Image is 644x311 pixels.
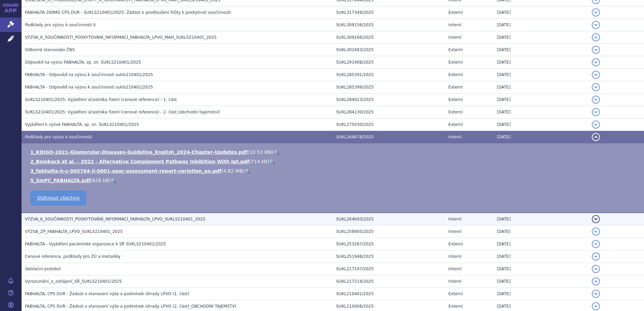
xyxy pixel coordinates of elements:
li: ( ) [30,158,637,165]
button: detail [592,265,600,273]
span: Vyrozumění_o_zahájení_SŘ_SUKLS210401/2025 [25,279,122,284]
td: [DATE] [493,94,588,106]
td: SUKL291408/2025 [333,56,445,69]
td: [DATE] [493,131,588,143]
td: [DATE] [493,288,588,300]
span: VÝZVA_K_SOUČINNOSTI_POSKYTOVÁNÍ_INFORMACÍ_FABHALTA_LPVO_SUKLS210401_2025 [25,217,205,221]
button: detail [592,83,600,91]
span: Interní [448,267,461,271]
span: Externí [448,122,462,127]
td: SUKL284023/2025 [333,94,445,106]
span: SUKLS210401/2025: Vyjádření účastníka řízení (cenové reference) - 2. část (obchodní tajemství) [25,110,220,114]
td: SUKL284130/2025 [333,106,445,118]
a: 5_SmPC_FABHALTA.pdf [30,178,91,183]
td: [DATE] [493,6,588,19]
span: 628 kB [92,178,109,183]
span: Interní [448,229,461,234]
a: 🔍 [273,149,279,155]
td: SUKL309156/2025 [333,19,445,31]
button: detail [592,277,600,285]
td: SUKL210401/2025 [333,288,445,300]
span: FABHALTA - Vyjádření pacientské organizace k SŘ SUKLS210401/2025 [25,242,166,246]
button: detail [592,58,600,66]
td: [DATE] [493,69,588,81]
span: Externí [448,304,462,309]
span: 714 kB [251,159,267,164]
button: detail [592,240,600,248]
button: detail [592,96,600,104]
span: Podklady pro výzvu k součinnosti II [25,23,96,27]
td: SUKL309166/2025 [333,31,445,44]
span: Externí [448,60,462,65]
span: Interní [448,217,461,221]
span: Vyjádření k výzvě FABHALTA, sp. zn. SUKLS210401/2025 [25,122,139,127]
td: [DATE] [493,226,588,238]
td: [DATE] [493,238,588,250]
a: 🔍 [269,159,275,164]
td: SUKL253267/2025 [333,238,445,250]
td: [DATE] [493,106,588,118]
span: Interní [448,135,461,139]
li: ( ) [30,168,637,174]
button: detail [592,120,600,129]
span: Podklady pro výzvu k součinnosti [25,135,92,139]
span: 4.82 MB [223,168,243,174]
td: [DATE] [493,56,588,69]
span: VÝZVA_ZP_FABHALTA_LPVO_SUKLS210401_2025 [25,229,123,234]
li: ( ) [30,177,637,184]
a: 1_KDIGO-2021-Glomerular-Diseases-Guideline_English_2024-Chapter-Updates.pdf [30,149,248,155]
span: Externí [448,72,462,77]
button: detail [592,228,600,236]
a: 🔍 [245,168,250,174]
span: Interní [448,279,461,284]
td: [DATE] [493,275,588,288]
button: detail [592,290,600,298]
button: detail [592,8,600,16]
span: Externí [448,10,462,15]
span: VÝZVA_K_SOUČINNOSTI_POSKYTOVÁNÍ_INFORMACÍ_FABHALTA_LPVO_MAH_SUKLS210401_2025 [25,35,217,40]
td: SUKL317349/2025 [333,6,445,19]
button: detail [592,302,600,310]
td: SUKL217197/2025 [333,263,445,275]
span: FABHALTA 200MG CPS DUR - SUKLS210401/2025: Žádost o prodloužení lhůty k poskytnutí součinnosti [25,10,231,15]
td: [DATE] [493,263,588,275]
span: Cenové reference, podklady pro ZÚ a metodiky [25,254,121,259]
span: Interní [448,35,461,40]
button: detail [592,33,600,41]
td: SUKL264693/2025 [333,213,445,226]
span: Interní [448,254,461,259]
td: SUKL285391/2025 [333,69,445,81]
td: [DATE] [493,213,588,226]
td: SUKL217214/2025 [333,275,445,288]
button: detail [592,71,600,79]
button: detail [592,215,600,223]
span: Externí [448,47,462,52]
span: FABHALTA, CPS DUR - Žádost o stanovení výše a podmínek úhrady LPVO (2. část)_OBCHODNÍ TAJEMSTVÍ [25,304,236,309]
span: 10.53 MB [249,149,271,155]
a: Stáhnout všechno [30,191,86,206]
span: Odborné stanovisko ČNS [25,47,75,52]
span: Interní [448,23,461,27]
span: Externí [448,291,462,296]
td: SUKL285399/2025 [333,81,445,94]
button: detail [592,46,600,54]
td: SUKL275030/2025 [333,118,445,131]
span: FABHALTA, CPS DUR - Žádost o stanovení výše a podmínek úhrady LPVO (1. část) [25,291,189,296]
a: 3_fabhalta-h-c-005764-ii-0001-epar-assessment-report-variation_en.pdf [30,168,221,174]
span: Externí [448,85,462,90]
span: Externí [448,97,462,102]
span: Odpověď na výzvu FABHALTA, sp. zn. SUKLS210401/2025 [25,60,141,65]
span: Validační protokol [25,267,61,271]
span: FABHALTA - Odpověď na výzvu k součinnosti sukls210401/2025 [25,85,153,90]
span: Externí [448,110,462,114]
span: SUKLS210401/2025: Vyjádření účastníka řízení (cenové reference) - 1. část [25,97,177,102]
td: [DATE] [493,44,588,56]
td: SUKL302483/2025 [333,44,445,56]
a: 2_Bomback et al. - 2022 - Alternative Complement Pathway Inhibition With Ipt.pdf [30,159,249,164]
button: detail [592,133,600,141]
td: [DATE] [493,19,588,31]
button: detail [592,21,600,29]
a: 🔍 [110,178,116,183]
td: [DATE] [493,81,588,94]
button: detail [592,108,600,116]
